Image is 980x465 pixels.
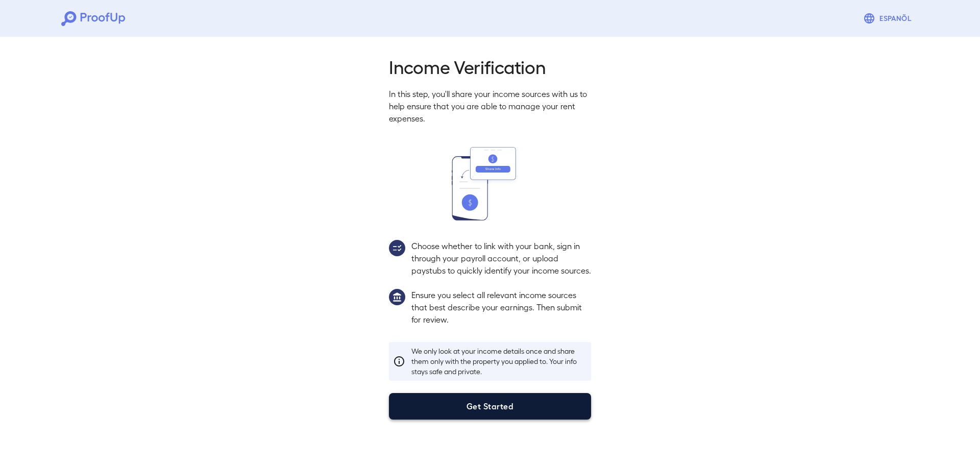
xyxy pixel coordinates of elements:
[389,55,591,78] h2: Income Verification
[389,289,405,305] img: group1.svg
[411,346,587,377] p: We only look at your income details once and share them only with the property you applied to. Yo...
[389,88,591,125] p: In this step, you'll share your income sources with us to help ensure that you are able to manage...
[411,289,591,326] p: Ensure you select all relevant income sources that best describe your earnings. Then submit for r...
[859,8,919,29] button: Espanõl
[452,147,528,221] img: transfer_money.svg
[389,393,591,420] button: Get Started
[411,240,591,277] p: Choose whether to link with your bank, sign in through your payroll account, or upload paystubs t...
[389,240,405,256] img: group2.svg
